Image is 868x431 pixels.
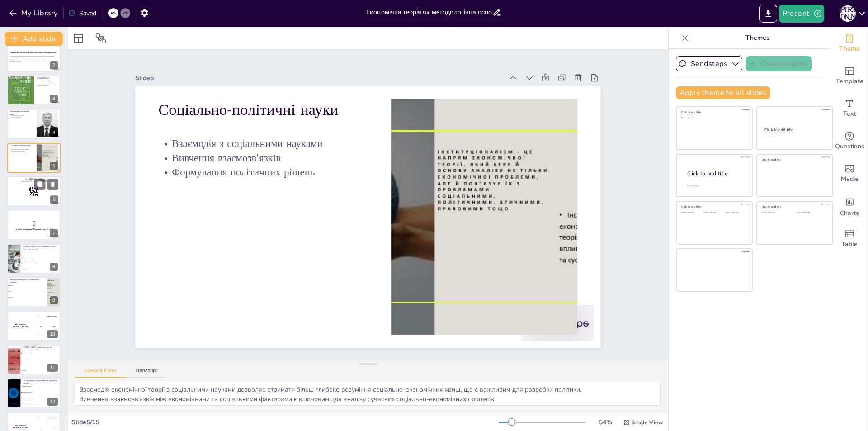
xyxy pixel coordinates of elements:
[9,285,47,286] span: Соціологія
[831,157,868,190] div: Add images, graphics, shapes or video
[50,95,58,103] div: 3
[840,5,856,23] button: Я [PERSON_NAME]
[764,136,824,138] div: Click to add text
[164,129,373,165] p: Вивчення взаємозв'язків
[681,117,746,119] div: Click to add text
[162,143,372,180] p: Формування політичних рішень
[7,345,61,374] div: 11
[835,142,864,152] span: Questions
[150,50,516,97] div: Slide 5
[22,352,60,353] span: Економіка промисловості
[703,212,724,214] div: Click to add text
[7,424,34,429] h4: The winner is [PERSON_NAME]
[762,158,826,161] div: Click to add title
[34,331,61,341] div: 300
[22,269,60,270] span: Вона є застарілою
[762,212,790,214] div: Click to add text
[10,150,34,152] p: Вивчення взаємозв'язків
[831,223,868,255] div: Add a table
[10,115,34,117] p: Інструменти збору даних
[22,358,60,359] span: Астрономія
[71,418,499,426] div: Slide 5 / 15
[7,6,61,20] button: My Library
[10,110,34,115] p: Інформаційно-аналітичні науки
[843,109,856,119] span: Text
[594,418,616,426] div: 54 %
[52,325,55,327] div: Jaap
[37,77,58,82] p: [PERSON_NAME] економічні науки
[841,239,858,249] span: Table
[836,76,863,86] span: Template
[47,179,58,189] button: Delete Slide
[687,185,744,187] div: Click to add body
[797,212,826,214] div: Click to add text
[22,398,60,398] span: Вона заважає розвитку
[681,212,702,214] div: Click to add text
[9,297,47,298] span: Біологія
[22,263,60,264] span: Вона формує методологічні основи
[10,60,58,62] p: Generated with [URL]
[10,152,34,154] p: Формування політичних рішень
[7,210,61,240] div: https://cdn.sendsteps.com/images/logo/sendsteps_logo_white.pnghttps://cdn.sendsteps.com/images/lo...
[126,368,166,378] button: Transcript
[676,86,770,99] button: Apply theme to all slides
[71,31,86,46] div: Layout
[22,364,60,365] span: Біохімія
[831,60,868,92] div: Add ready made slides
[7,311,61,341] div: 10
[5,32,63,46] button: Add slide
[7,76,61,105] div: https://cdn.sendsteps.com/images/logo/sendsteps_logo_white.pnghttps://cdn.sendsteps.com/images/lo...
[75,381,661,406] textarea: Взаємодія економічної теорії з соціальними науками дозволяє отримати більш глибоке розуміння соці...
[9,178,58,180] p: Go to
[7,244,61,274] div: 8
[15,228,53,230] strong: Готові до тестування? Починаємо через 3, 2, 1!
[7,176,61,207] div: https://cdn.sendsteps.com/images/logo/sendsteps_logo_white.pnghttps://cdn.sendsteps.com/images/lo...
[10,144,34,147] p: Соціально-політичні науки
[10,55,58,60] p: Презентація розглядає роль економічної теорії як методологічної основи для соціально-політичних н...
[47,330,58,338] div: 10
[762,205,826,208] div: Click to add title
[29,178,42,180] strong: [DOMAIN_NAME]
[68,9,96,18] div: Saved
[831,190,868,223] div: Add charts and graphs
[22,251,60,252] span: Вона є основою для всіх наук
[7,109,61,139] div: https://cdn.sendsteps.com/images/logo/sendsteps_logo_white.pnghttps://cdn.sendsteps.com/images/lo...
[840,5,856,22] div: Я [PERSON_NAME]
[34,179,45,189] button: Duplicate Slide
[22,370,60,371] span: Географія
[687,170,745,177] div: Click to add title
[7,143,61,173] div: https://cdn.sendsteps.com/images/logo/sendsteps_logo_white.pnghttps://cdn.sendsteps.com/images/lo...
[10,279,45,284] p: Які науки взаємодіють з економічною теорією?
[22,392,60,393] span: Вона формує політику
[47,364,58,372] div: 11
[840,208,859,218] span: Charts
[34,321,61,331] div: 200
[22,403,60,404] span: Вона є застарілою
[50,128,58,137] div: 4
[676,56,742,71] button: Sendsteps
[95,33,106,44] span: Position
[50,229,58,237] div: 7
[9,180,58,183] p: and login with code
[22,386,60,387] span: Вона не має значення
[52,426,55,427] div: Jaap
[10,148,34,150] p: Взаємодія з соціальними науками
[37,85,58,86] p: Вплив на технології
[50,296,58,304] div: 9
[50,162,58,170] div: 5
[746,56,812,71] button: Create theme
[831,92,868,125] div: Add text boxes
[37,83,58,85] p: Практичні рішення для секторів
[22,257,60,258] span: Вона не має жодного впливу
[34,311,61,321] div: 100
[7,378,61,408] div: 12
[681,205,746,208] div: Click to add title
[692,27,822,49] p: Themes
[23,346,58,351] p: [PERSON_NAME] науки базуються на економічній теорії?
[47,398,58,406] div: 12
[169,78,379,121] p: Соціально-політичні науки
[10,51,57,53] strong: Економічна теорія як основа соціально-політичних наук
[7,277,61,307] div: 9
[831,27,868,60] div: Change the overall theme
[10,117,34,118] p: Аналіз тенденцій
